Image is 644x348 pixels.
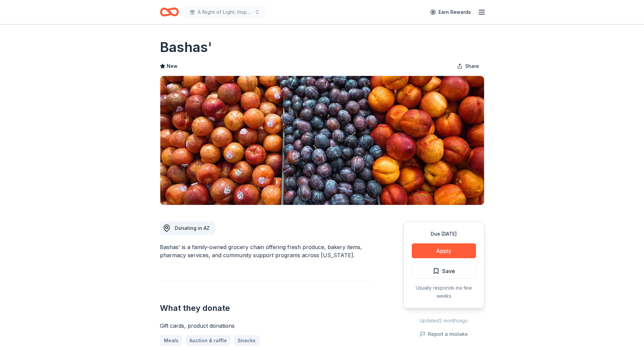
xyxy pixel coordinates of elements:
[426,6,475,18] a: Earn Rewards
[160,243,371,259] div: Bashas' is a family-owned grocery chain offering fresh produce, bakery items, pharmacy services, ...
[403,317,484,325] div: Updated 2 months ago
[420,330,468,338] button: Report a mistake
[234,335,260,346] a: Snacks
[160,322,371,330] div: Gift cards, product donations
[465,62,479,70] span: Share
[175,225,210,231] span: Donating in AZ
[160,303,371,314] h2: What they donate
[185,335,231,346] a: Auction & raffle
[160,4,179,20] a: Home
[160,76,484,205] img: Image for Bashas'
[160,335,183,346] a: Meals
[412,230,476,238] div: Due [DATE]
[160,38,212,57] h1: Bashas'
[167,62,177,70] span: New
[442,267,455,275] span: Save
[412,284,476,300] div: Usually responds in a few weeks
[452,59,484,73] button: Share
[412,243,476,258] button: Apply
[198,8,252,16] span: A Night of Light, Hope, and Legacy Gala 2026
[412,264,476,278] button: Save
[184,5,265,19] button: A Night of Light, Hope, and Legacy Gala 2026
